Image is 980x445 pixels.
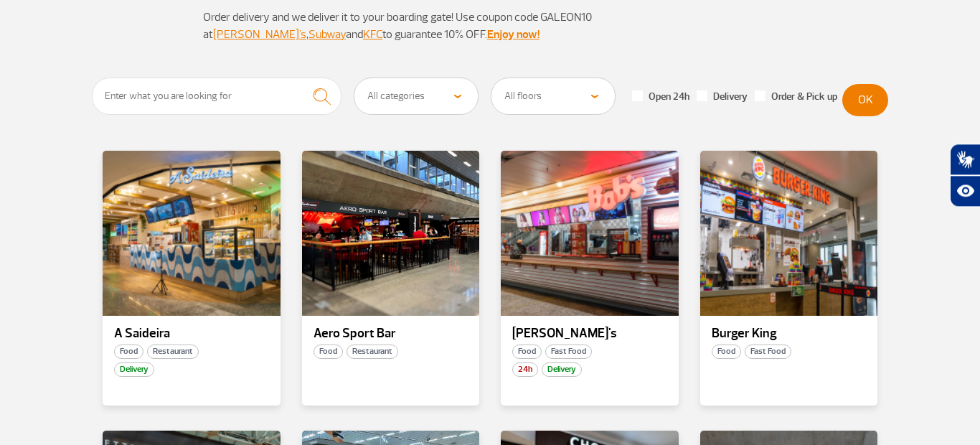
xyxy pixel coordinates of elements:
[92,78,341,115] input: Enter what you are looking for
[950,144,980,207] div: Plugin de acessibilidade da Hand Talk.
[487,27,540,42] a: Enjoy now!
[114,362,154,377] span: Delivery
[745,345,791,359] span: Fast Food
[545,345,592,359] span: Fast Food
[950,175,980,207] button: Abrir recursos assistivos.
[213,27,306,42] a: [PERSON_NAME]'s
[712,345,741,359] span: Food
[697,90,748,103] label: Delivery
[542,362,582,377] span: Delivery
[842,84,888,116] button: OK
[512,345,542,359] span: Food
[147,345,199,359] span: Restaurant
[203,9,777,43] p: Order delivery and we deliver it to your boarding gate! Use coupon code GALEON10 ​​at , and to gu...
[632,90,689,103] label: Open 24h
[512,327,667,341] p: [PERSON_NAME]'s
[363,27,382,42] a: KFC
[347,345,398,359] span: Restaurant
[314,327,468,341] p: Aero Sport Bar
[114,345,143,359] span: Food
[114,327,269,341] p: A Saideira
[314,345,343,359] span: Food
[950,144,980,175] button: Abrir tradutor de língua de sinais.
[712,327,867,341] p: Burger King
[308,27,346,42] a: Subway
[512,362,538,377] span: 24h
[755,90,837,103] label: Order & Pick up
